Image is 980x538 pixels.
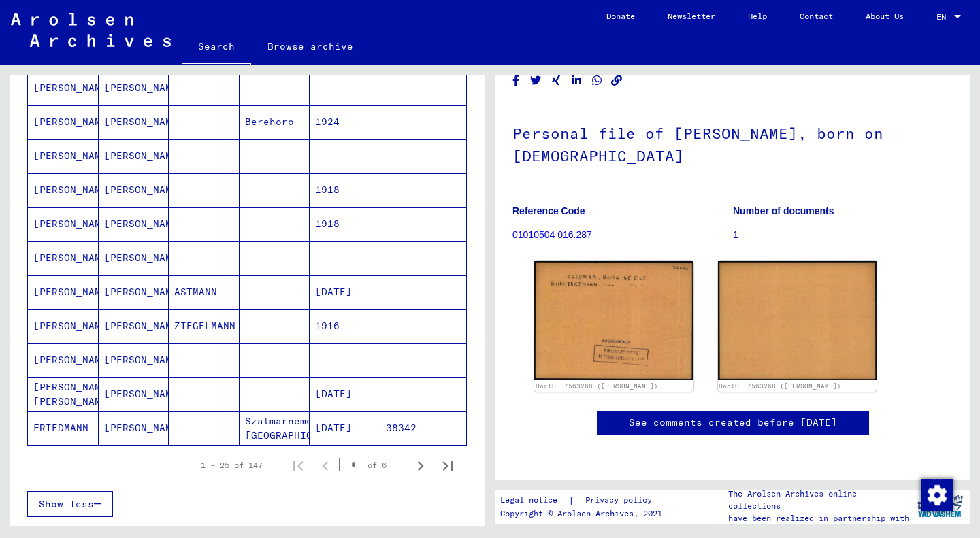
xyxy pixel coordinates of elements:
mat-cell: [PERSON_NAME] [28,71,99,105]
mat-cell: 1918 [310,207,380,241]
button: Show less [27,491,113,517]
h1: Personal file of [PERSON_NAME], born on [DEMOGRAPHIC_DATA] [512,102,953,184]
img: 001.jpg [534,261,693,380]
a: Search [182,30,251,65]
span: EN [936,12,951,22]
mat-cell: [PERSON_NAME] [99,139,169,173]
button: Share on Twitter [529,72,543,89]
mat-cell: [PERSON_NAME] [99,71,169,105]
mat-cell: ZIEGELMANN [169,309,240,343]
button: Share on Xing [549,72,563,89]
mat-cell: 38342 [380,411,467,445]
a: Privacy policy [574,493,668,507]
mat-cell: [PERSON_NAME] [99,275,169,309]
span: Show less [39,498,94,510]
mat-cell: [PERSON_NAME] [28,207,99,241]
mat-cell: [PERSON_NAME] [99,173,169,207]
a: 01010504 016.287 [512,229,592,240]
img: yv_logo.png [915,489,966,523]
mat-cell: [PERSON_NAME] [99,207,169,241]
mat-cell: [PERSON_NAME] [28,343,99,377]
mat-cell: [PERSON_NAME] [PERSON_NAME] [28,377,99,411]
a: DocID: 7563268 ([PERSON_NAME]) [719,382,841,390]
img: Arolsen_neg.svg [11,13,171,47]
a: DocID: 7563268 ([PERSON_NAME]) [536,382,658,390]
button: Share on Facebook [509,72,523,89]
mat-cell: [PERSON_NAME] [28,275,99,309]
p: Copyright © Arolsen Archives, 2021 [500,507,668,520]
mat-cell: ASTMANN [169,275,240,309]
img: Change consent [921,479,953,511]
img: 002.jpg [718,261,877,380]
mat-cell: [PERSON_NAME] [99,377,169,411]
mat-cell: [PERSON_NAME] [28,309,99,343]
mat-cell: 1918 [310,173,380,207]
mat-cell: [PERSON_NAME] [28,173,99,207]
p: have been realized in partnership with [728,512,911,524]
mat-cell: 1916 [310,309,380,343]
p: 1 [733,228,953,242]
mat-cell: [PERSON_NAME] [28,241,99,275]
mat-cell: [PERSON_NAME] [28,139,99,173]
button: Previous page [312,452,339,479]
div: of 6 [339,458,407,471]
button: Copy link [610,72,624,89]
mat-cell: FRIEDMANN [28,411,99,445]
mat-cell: [DATE] [310,377,380,411]
button: Share on LinkedIn [570,72,584,89]
mat-cell: [DATE] [310,411,380,445]
mat-cell: [PERSON_NAME] [99,309,169,343]
p: The Arolsen Archives online collections [728,488,911,512]
button: Next page [407,452,434,479]
mat-cell: 1924 [310,105,380,139]
mat-cell: [DATE] [310,275,380,309]
a: See comments created before [DATE] [629,416,837,430]
mat-cell: Berehoro [240,105,310,139]
mat-cell: Szatmarnemeti, [GEOGRAPHIC_DATA] [240,411,310,445]
mat-cell: [PERSON_NAME] [99,241,169,275]
div: 1 – 25 of 147 [201,459,263,471]
button: Share on WhatsApp [590,72,604,89]
mat-cell: [PERSON_NAME] [99,411,169,445]
mat-cell: [PERSON_NAME] [28,105,99,139]
a: Browse archive [251,30,370,63]
div: | [500,493,668,507]
mat-cell: [PERSON_NAME] [99,105,169,139]
button: Last page [434,452,461,479]
b: Reference Code [512,205,585,216]
div: Change consent [920,478,953,511]
mat-cell: [PERSON_NAME] [99,343,169,377]
a: Legal notice [500,493,568,507]
b: Number of documents [733,205,834,216]
button: First page [284,452,312,479]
